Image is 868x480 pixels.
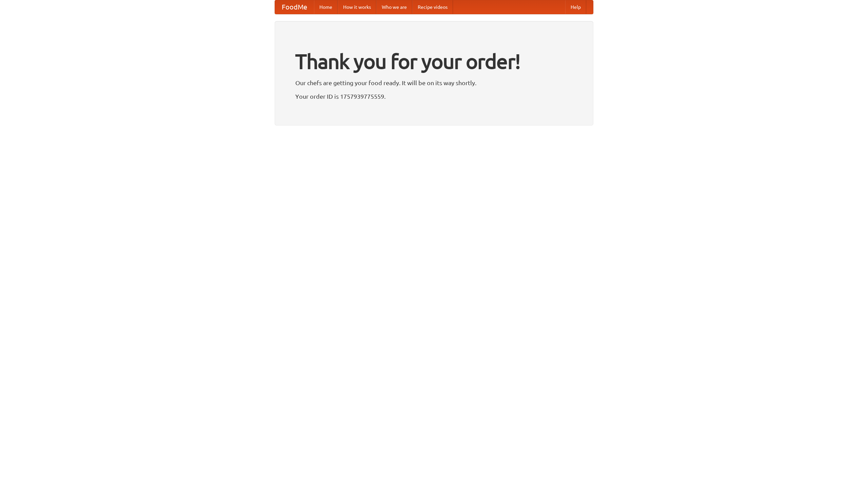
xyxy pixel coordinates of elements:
h1: Thank you for your order! [295,45,573,78]
a: How it works [338,0,376,14]
a: FoodMe [275,0,314,14]
a: Recipe videos [412,0,453,14]
a: Help [565,0,586,14]
a: Home [314,0,338,14]
p: Your order ID is 1757939775559. [295,91,573,101]
a: Who we are [376,0,412,14]
p: Our chefs are getting your food ready. It will be on its way shortly. [295,78,573,88]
